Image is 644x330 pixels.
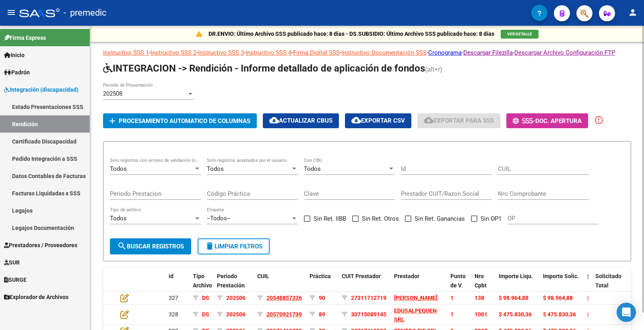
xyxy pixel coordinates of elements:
[319,311,325,318] span: 89
[394,273,419,279] span: Prestador
[584,268,592,303] datatable-header-cell: |
[198,238,270,254] button: Limpiar filtros
[103,48,631,57] p: - - - - - - - -
[513,117,535,125] span: -
[499,295,528,301] span: $ 98.964,88
[428,49,462,56] a: Cronograma
[198,49,244,56] a: Instructivo SSS 3
[475,295,484,301] span: 138
[341,49,427,56] a: Instructivo Documentación SSS
[595,273,621,289] span: Solicitado Total
[257,273,269,279] span: CUIL
[205,241,215,251] mat-icon: delete
[351,117,405,124] span: Exportar CSV
[217,273,245,289] span: Periodo Prestación
[351,311,386,318] span: 30715089145
[207,165,224,172] span: Todos
[103,63,425,74] span: INTEGRACION -> Rendición - Informe detallado de aplicación de fondos
[4,293,68,301] span: Explorador de Archivos
[103,113,257,128] button: Procesamiento automatico de columnas
[310,273,331,279] span: Práctica
[266,311,302,318] span: 20570921739
[351,115,361,125] mat-icon: cloud_download
[394,295,438,301] span: [PERSON_NAME]
[4,68,30,77] span: Padrón
[207,215,230,222] span: --Todos--
[151,49,196,56] a: Instructivo SSS 2
[246,49,291,56] a: Instructivo SSS 4
[339,268,391,303] datatable-header-cell: CUIT Prestador
[306,268,339,303] datatable-header-cell: Práctica
[628,8,638,17] mat-icon: person
[214,268,254,303] datatable-header-cell: Periodo Prestación
[471,268,495,303] datatable-header-cell: Nro Cpbt
[169,310,186,319] div: 328
[202,295,209,301] span: DS
[205,243,262,250] span: Limpiar filtros
[269,117,332,124] span: Actualizar CBUs
[169,293,186,303] div: 327
[481,214,502,223] span: Sin OP1
[587,311,589,318] span: |
[4,241,77,250] span: Prestadores / Proveedores
[208,29,494,38] p: DR.ENVIO: Último Archivo SSS publicado hace: 8 días - DS.SUBSIDIO: Último Archivo SSS publicado h...
[226,295,246,301] span: 202506
[117,243,184,250] span: Buscar registros
[119,117,250,125] span: Procesamiento automatico de columnas
[103,90,122,97] span: 202508
[4,51,25,59] span: Inicio
[266,295,302,301] span: 20548857326
[6,8,16,17] mat-icon: menu
[254,268,306,303] datatable-header-cell: CUIL
[165,268,190,303] datatable-header-cell: id
[394,307,437,323] span: EDUSALPEQUEN SRL
[535,117,582,125] span: Doc. Apertura
[319,295,325,301] span: 90
[450,295,454,301] span: 1
[447,268,471,303] datatable-header-cell: Punto de V.
[169,273,173,279] span: id
[117,241,127,251] mat-icon: search
[506,113,588,128] button: -Doc. Apertura
[495,268,540,303] datatable-header-cell: Importe Liqu.
[263,113,339,128] button: Actualizar CBUs
[415,214,465,223] span: Sin Ret. Ganancias
[110,215,127,222] span: Todos
[4,258,20,267] span: SUR
[499,311,532,318] span: $ 475.830,36
[424,115,433,125] mat-icon: cloud_download
[475,273,487,289] span: Nro Cpbt
[345,113,411,128] button: Exportar CSV
[293,49,340,56] a: Firma Digital SSS
[499,273,533,279] span: Importe Liqu.
[450,273,466,289] span: Punto de V.
[110,165,127,172] span: Todos
[450,311,454,318] span: 1
[4,33,46,42] span: Firma Express
[226,311,246,318] span: 202506
[342,273,381,279] span: CUIT Prestador
[463,49,513,56] a: Descargar Filezilla
[362,214,399,223] span: Sin Ret. Otros
[269,115,279,125] mat-icon: cloud_download
[501,30,539,39] button: VER DETALLE
[594,115,604,125] mat-icon: error_outline
[110,238,191,254] button: Buscar registros
[391,268,447,303] datatable-header-cell: Prestador
[417,113,500,128] button: Exportar para SSS
[587,295,589,301] span: |
[304,165,321,172] span: Todos
[4,275,27,284] span: SURGE
[514,49,615,56] a: Descargar Archivo Configuración FTP
[617,303,636,322] div: Open Intercom Messenger
[107,116,117,126] mat-icon: add
[202,311,209,318] span: DS
[507,32,532,36] span: VER DETALLE
[64,4,107,22] span: - premedic
[351,295,386,301] span: 27311712719
[543,311,576,318] span: $ 475.830,36
[587,273,589,279] span: |
[543,295,573,301] span: $ 98.964,88
[424,117,494,124] span: Exportar para SSS
[190,268,214,303] datatable-header-cell: Tipo Archivo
